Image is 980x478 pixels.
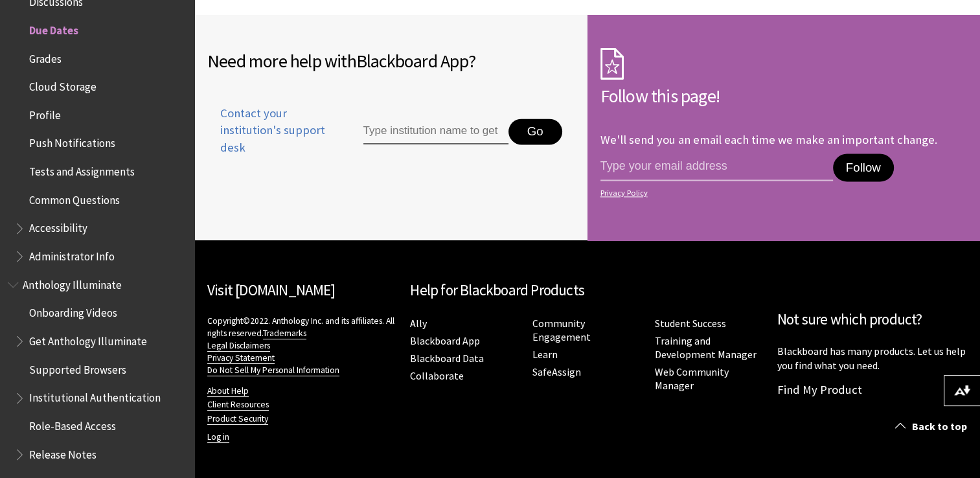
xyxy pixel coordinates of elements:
[600,82,968,109] h2: Follow this page!
[410,317,427,330] a: Ally
[29,104,61,122] span: Profile
[207,365,339,376] a: Do Not Sell My Personal Information
[410,352,484,365] a: Blackboard Data
[600,132,937,147] p: We'll send you an email each time we make an important change.
[29,444,97,461] span: Release Notes
[655,365,729,393] a: Web Community Manager
[410,334,480,348] a: Blackboard App
[532,317,591,344] a: Community Engagement
[29,387,161,405] span: Institutional Authentication
[29,245,115,263] span: Administrator Info
[207,399,269,411] a: Client Resources
[207,47,575,74] h2: Need more help with ?
[29,330,147,348] span: Get Anthology Illuminate
[833,154,894,182] button: Follow
[29,189,120,207] span: Common Questions
[777,382,862,397] a: Find My Product
[777,344,967,373] p: Blackboard has many products. Let us help you find what you need.
[777,308,967,331] h2: Not sure which product?
[532,365,581,379] a: SafeAssign
[207,385,249,397] a: About Help
[532,348,558,361] a: Learn
[410,369,464,383] a: Collaborate
[23,274,122,291] span: Anthology Illuminate
[207,352,275,364] a: Privacy Statement
[600,188,964,198] a: Privacy Policy
[207,431,229,443] a: Log in
[29,161,135,178] span: Tests and Assignments
[410,279,764,302] h2: Help for Blackboard Products
[29,19,78,37] span: Due Dates
[29,302,117,320] span: Onboarding Videos
[363,119,508,144] input: Type institution name to get support
[207,280,335,299] a: Visit [DOMAIN_NAME]
[29,76,97,93] span: Cloud Storage
[207,315,397,376] p: Copyright©2022. Anthology Inc. and its affiliates. All rights reserved.
[655,334,757,361] a: Training and Development Manager
[263,328,306,339] a: Trademarks
[29,218,87,235] span: Accessibility
[29,415,116,433] span: Role-Based Access
[29,48,62,65] span: Grades
[600,154,833,181] input: email address
[207,413,268,425] a: Product Security
[356,49,468,73] span: Blackboard App
[207,340,270,352] a: Legal Disclaimers
[29,359,126,376] span: Supported Browsers
[655,317,726,330] a: Student Success
[885,415,980,438] a: Back to top
[29,133,115,150] span: Push Notifications
[207,105,334,156] span: Contact your institution's support desk
[600,47,624,80] img: Subscription Icon
[508,119,562,144] button: Go
[207,105,334,172] a: Contact your institution's support desk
